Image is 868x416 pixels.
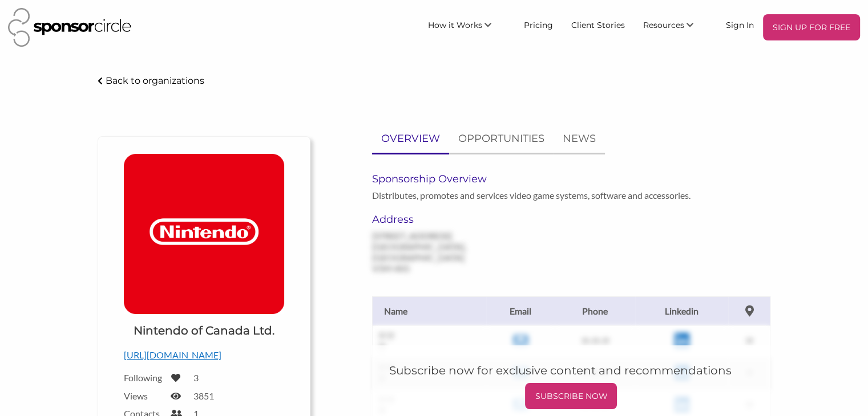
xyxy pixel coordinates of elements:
[389,362,754,378] h5: Subscribe now for exclusive content and recommendations
[134,323,274,338] h1: Nintendo of Canada Ltd.
[124,372,164,383] label: Following
[193,390,214,401] label: 3851
[458,130,544,147] p: OPPORTUNITIES
[635,296,729,325] th: Linkedin
[768,19,855,36] p: SIGN UP FOR FREE
[372,173,771,185] h6: Sponsorship Overview
[124,348,284,362] p: [URL][DOMAIN_NAME]
[106,75,204,86] p: Back to organizations
[562,14,634,35] a: Client Stories
[372,213,494,226] h6: Address
[389,383,754,409] a: SUBSCRIBE NOW
[530,388,612,405] p: SUBSCRIBE NOW
[193,372,199,383] label: 3
[643,20,684,30] span: Resources
[8,8,131,47] img: Sponsor Circle Logo
[486,296,555,325] th: Email
[563,130,596,147] p: NEWS
[515,14,562,35] a: Pricing
[381,130,440,147] p: OVERVIEW
[717,14,763,35] a: Sign In
[428,20,482,30] span: How it Works
[372,296,486,325] th: Name
[124,390,164,401] label: Views
[124,154,284,314] img: Logo
[555,296,635,325] th: Phone
[419,14,515,40] li: How it Works
[634,14,717,40] li: Resources
[372,190,691,201] p: Distributes, promotes and services video game systems, software and accessories.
